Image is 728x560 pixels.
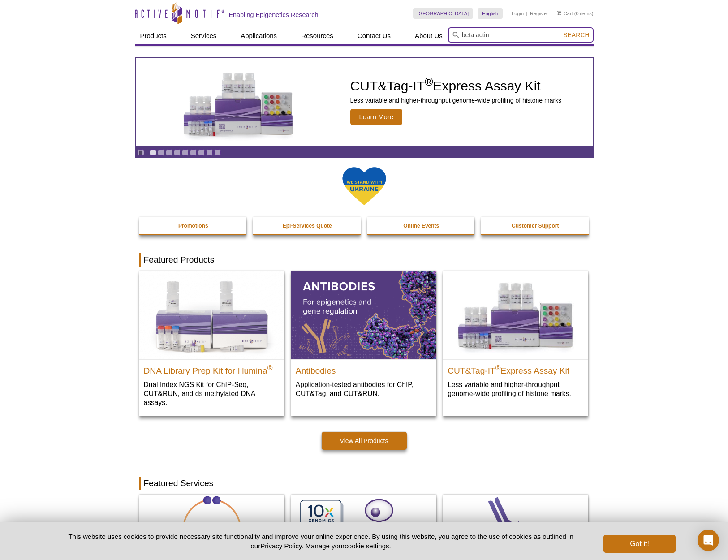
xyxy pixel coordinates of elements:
button: Search [560,31,592,39]
strong: Epi-Services Quote [283,223,332,229]
a: Register [530,10,548,17]
img: We Stand With Ukraine [342,166,387,206]
a: Go to slide 2 [158,149,164,156]
p: Less variable and higher-throughput genome-wide profiling of histone marks [350,96,562,104]
a: View All Products [322,432,407,450]
a: Go to slide 6 [190,149,197,156]
a: Go to slide 4 [174,149,181,156]
a: About Us [409,27,448,44]
sup: ® [425,75,433,88]
a: Customer Support [481,217,590,234]
a: Resources [296,27,339,44]
a: Go to slide 7 [198,149,205,156]
a: Epi-Services Quote [253,217,362,234]
a: Contact Us [352,27,396,44]
a: Login [512,10,524,17]
span: Learn More [350,109,403,125]
img: CUT&Tag-IT® Express Assay Kit [443,271,588,359]
a: Go to slide 1 [150,149,156,156]
a: Promotions [139,217,248,234]
a: Go to slide 5 [182,149,189,156]
img: CUT&Tag-IT Express Assay Kit [164,53,312,151]
a: [GEOGRAPHIC_DATA] [413,8,474,19]
a: Applications [235,27,282,44]
a: Go to slide 3 [166,149,172,156]
p: Less variable and higher-throughput genome-wide profiling of histone marks​. [448,380,584,398]
a: CUT&Tag-IT Express Assay Kit CUT&Tag-IT®Express Assay Kit Less variable and higher-throughput gen... [136,58,593,146]
a: Privacy Policy [260,542,302,550]
button: Got it! [603,535,675,553]
img: DNA Library Prep Kit for Illumina [139,271,284,359]
strong: Online Events [403,223,439,229]
a: Go to slide 9 [214,149,221,156]
h2: Featured Products [139,253,589,267]
article: CUT&Tag-IT Express Assay Kit [136,58,593,146]
p: This website uses cookies to provide necessary site functionality and improve your online experie... [53,532,589,551]
input: Keyword, Cat. No. [448,27,594,43]
strong: Promotions [178,223,208,229]
img: Your Cart [557,11,561,15]
h2: DNA Library Prep Kit for Illumina [144,362,280,375]
h2: Featured Services [139,477,589,490]
a: Services [185,27,222,44]
span: Search [563,31,589,39]
li: | [526,8,528,19]
a: All Antibodies Antibodies Application-tested antibodies for ChIP, CUT&Tag, and CUT&RUN. [291,271,436,407]
a: Go to slide 8 [206,149,213,156]
p: Dual Index NGS Kit for ChIP-Seq, CUT&RUN, and ds methylated DNA assays. [144,380,280,407]
sup: ® [267,364,273,371]
div: Open Intercom Messenger [698,530,719,551]
a: English [478,8,503,19]
button: cookie settings [345,542,389,550]
strong: Customer Support [512,223,559,229]
a: Toggle autoplay [138,149,144,156]
h2: Antibodies [296,362,432,375]
li: (0 items) [557,8,594,19]
h2: Enabling Epigenetics Research [229,11,319,19]
a: Cart [557,10,573,17]
a: CUT&Tag-IT® Express Assay Kit CUT&Tag-IT®Express Assay Kit Less variable and higher-throughput ge... [443,271,588,407]
img: All Antibodies [291,271,436,359]
p: Application-tested antibodies for ChIP, CUT&Tag, and CUT&RUN. [296,380,432,398]
h2: CUT&Tag-IT Express Assay Kit [448,362,584,375]
h2: CUT&Tag-IT Express Assay Kit [350,79,562,93]
a: DNA Library Prep Kit for Illumina DNA Library Prep Kit for Illumina® Dual Index NGS Kit for ChIP-... [139,271,284,416]
sup: ® [495,364,501,371]
a: Products [135,27,172,44]
a: Online Events [367,217,476,234]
